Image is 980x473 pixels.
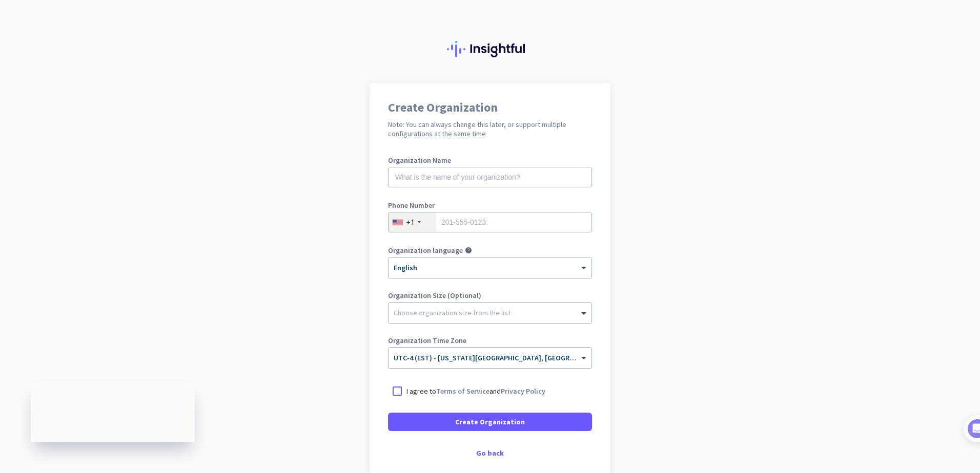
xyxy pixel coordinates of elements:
label: Organization Name [388,157,592,164]
label: Organization Size (Optional) [388,292,592,299]
i: help [465,247,472,254]
button: Create Organization [388,413,592,431]
a: Terms of Service [436,386,489,396]
div: +1 [406,217,415,227]
input: 201-555-0123 [388,212,592,232]
h1: Create Organization [388,101,592,114]
input: What is the name of your organization? [388,167,592,187]
p: I agree to and [406,386,545,396]
h2: Note: You can always change this later, or support multiple configurations at the same time [388,120,592,138]
span: Create Organization [455,417,525,427]
label: Organization language [388,247,463,254]
a: Privacy Policy [501,386,545,396]
label: Organization Time Zone [388,337,592,344]
iframe: Insightful Status [31,383,195,442]
img: Insightful [447,41,533,57]
label: Phone Number [388,202,592,209]
div: Go back [388,449,592,457]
